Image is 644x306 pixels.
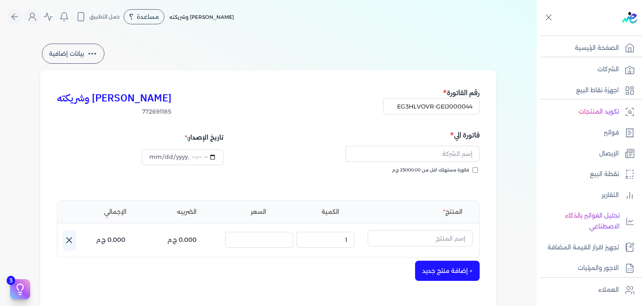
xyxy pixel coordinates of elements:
a: فواتير [537,124,639,142]
p: الشركات [597,64,619,75]
p: 0.000 ج.م [96,235,125,246]
img: logo [622,12,637,23]
button: + إضافة منتج جديد [415,261,480,281]
a: نقطة البيع [537,166,639,183]
a: اجهزة نقاط البيع [537,82,639,99]
p: العملاء [598,285,619,296]
p: نقطة البيع [590,169,619,180]
a: الاجور والمرتبات [537,259,639,277]
p: الإيصال [599,148,619,159]
a: الصفحة الرئيسية [537,39,639,57]
p: 0.000 ج.م [167,235,197,246]
span: 772691185 [57,107,171,116]
button: إسم المنتج [368,230,473,249]
p: الصفحة الرئيسية [575,43,619,54]
input: إسم الشركة [345,146,480,162]
a: تجهيز اقرار القيمة المضافة [537,239,639,257]
h5: رقم الفاتورة [383,87,480,98]
a: الإيصال [537,145,639,163]
div: مساعدة [124,9,164,24]
span: حمل التطبيق [89,13,120,21]
li: السعر [224,207,293,216]
div: تاريخ الإصدار: [142,130,223,145]
h3: [PERSON_NAME] وشريكته [57,91,171,106]
p: تجهيز اقرار القيمة المضافة [548,242,619,253]
p: تكويد المنتجات [579,106,619,117]
input: رقم الفاتورة [383,98,480,114]
a: التقارير [537,187,639,204]
button: إسم الشركة [345,146,480,165]
button: حمل التطبيق [74,10,122,24]
a: العملاء [537,281,639,299]
input: فاتورة مستهلك اقل من 25000.00 ج.م [473,167,478,173]
p: التقارير [602,190,619,201]
p: تحليل الفواتير بالذكاء الاصطناعي [541,210,620,232]
li: الإجمالي [81,207,149,216]
span: 3 [7,276,15,285]
li: الكمية [296,207,364,216]
button: 3 [10,279,30,299]
p: اجهزة نقاط البيع [576,85,619,96]
a: الشركات [537,61,639,78]
a: تكويد المنتجات [537,103,639,121]
button: بيانات إضافية [42,44,104,64]
p: الاجور والمرتبات [578,263,619,274]
li: المنتج [368,207,473,216]
li: الضريبه [153,207,221,216]
a: تحليل الفواتير بالذكاء الاصطناعي [537,207,639,235]
p: فواتير [604,127,619,138]
span: مساعدة [137,14,159,20]
h5: فاتورة الي [271,130,480,140]
span: [PERSON_NAME] وشريكته [169,14,234,20]
span: فاتورة مستهلك اقل من 25000.00 ج.م [392,167,469,174]
input: إسم المنتج [368,230,473,246]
